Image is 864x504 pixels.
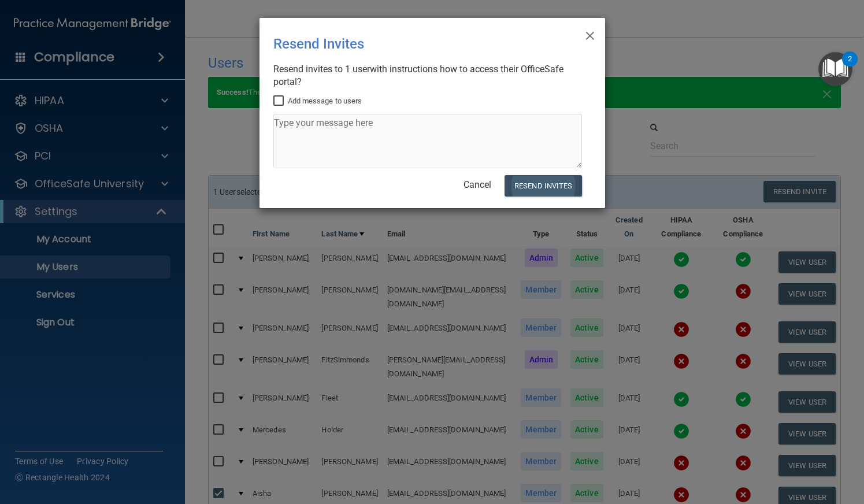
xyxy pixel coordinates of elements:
a: Cancel [463,179,491,190]
span: × [585,23,595,46]
div: 2 [848,59,852,74]
label: Add message to users [273,94,362,108]
button: Resend Invites [505,175,581,197]
button: Open Resource Center, 2 new notifications [818,52,852,86]
div: Resend Invites [273,27,544,61]
div: Resend invites to 1 user with instructions how to access their OfficeSafe portal? [273,63,582,88]
input: Add message to users [273,97,287,106]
